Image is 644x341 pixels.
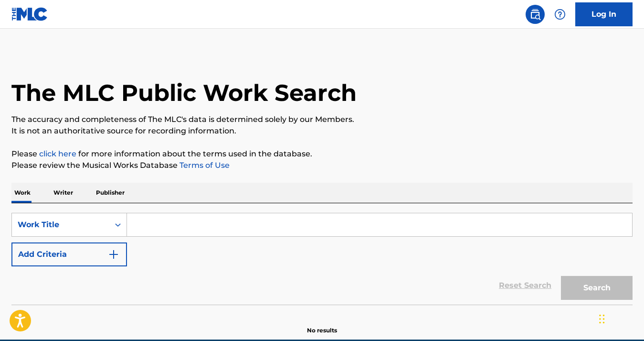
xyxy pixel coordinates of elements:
[550,5,570,24] div: Help
[11,183,33,203] p: Work
[51,183,76,203] p: Writer
[178,161,230,170] a: Terms of Use
[554,9,566,20] img: help
[596,295,644,341] iframe: Chat Widget
[11,213,633,305] form: Search Form
[307,315,337,335] p: No results
[18,219,104,231] div: Work Title
[11,242,127,266] button: Add Criteria
[529,9,541,20] img: search
[93,183,127,203] p: Publisher
[11,125,633,137] p: It is not an authoritative source for recording information.
[11,148,633,160] p: Please for more information about the terms used in the database.
[11,78,357,107] h1: The MLC Public Work Search
[39,149,76,158] a: click here
[599,305,605,333] div: Drag
[575,2,633,26] a: Log In
[526,5,545,24] a: Public Search
[11,160,633,171] p: Please review the Musical Works Database
[108,249,119,260] img: 9d2ae6d4665cec9f34b9.svg
[11,7,48,21] img: MLC Logo
[11,114,633,125] p: The accuracy and completeness of The MLC's data is determined solely by our Members.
